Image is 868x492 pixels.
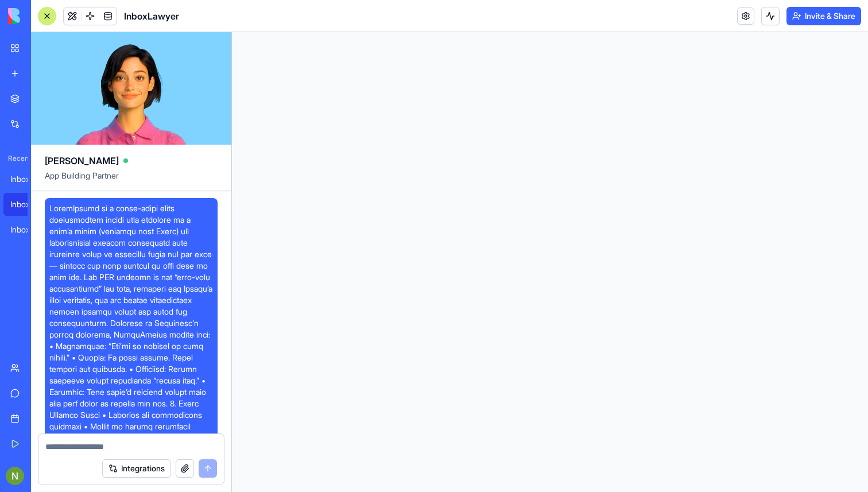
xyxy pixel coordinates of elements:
[786,7,861,25] button: Invite & Share
[6,467,24,485] img: ACg8ocJd-aovskpaOrMdWdnssmdGc9aDTLMfbDe5E_qUIAhqS8vtWA=s96-c
[8,8,79,24] img: logo
[3,218,49,241] a: InboxLawyer
[10,173,42,185] div: InboxLawyer
[10,199,42,210] div: InboxLawyer
[3,168,49,191] a: InboxLawyer
[10,224,42,235] div: InboxLawyer
[45,170,218,191] span: App Building Partner
[3,193,49,216] a: InboxLawyer
[45,154,119,168] span: [PERSON_NAME]
[124,9,179,23] span: InboxLawyer
[102,459,171,478] button: Integrations
[3,154,28,163] span: Recent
